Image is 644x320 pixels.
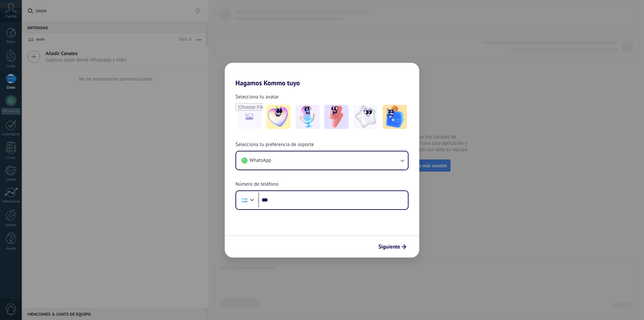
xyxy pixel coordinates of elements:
button: Siguiente [375,241,409,253]
div: Argentina: + 54 [238,193,251,207]
span: Número de teléfono [235,181,278,188]
span: WhatsApp [250,157,271,164]
span: Selecciona tu avatar [235,94,279,100]
img: -3.jpeg [324,105,348,129]
img: -2.jpeg [296,105,320,129]
h2: Hagamos Kommo tuyo [225,63,419,87]
span: Selecciona tu preferencia de soporte [235,141,314,148]
img: -4.jpeg [354,105,378,129]
button: WhatsApp [236,151,408,170]
span: Siguiente [378,244,400,249]
img: -5.jpeg [383,105,407,129]
img: -1.jpeg [266,105,290,129]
